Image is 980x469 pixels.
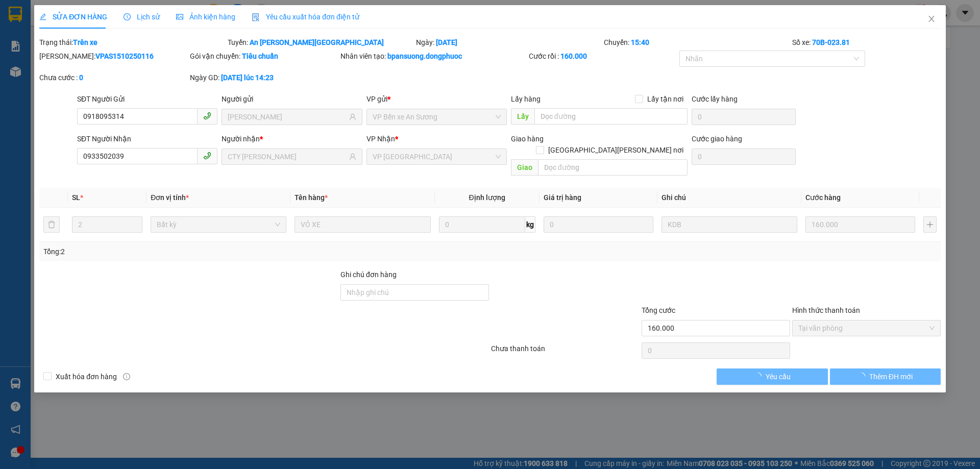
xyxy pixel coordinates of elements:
span: Xuất hóa đơn hàng [52,371,121,382]
label: Hình thức thanh toán [792,306,860,314]
b: 0 [79,73,83,82]
div: SĐT Người Gửi [77,93,217,105]
span: Cước hàng [805,193,841,202]
span: kg [525,216,535,233]
button: plus [923,216,937,233]
div: Trạng thái: [38,37,227,48]
span: info-circle [123,373,130,380]
button: Close [917,5,946,34]
b: Tiêu chuẩn [242,52,278,60]
input: 0 [544,216,653,233]
span: clock-circle [124,13,131,20]
button: Yêu cầu [717,368,827,385]
div: SĐT Người Nhận [77,133,217,144]
button: Thêm ĐH mới [830,368,941,385]
input: Dọc đường [538,159,688,176]
span: picture [176,13,183,20]
input: Ghi Chú [661,216,797,233]
div: Ngày: [415,37,603,48]
img: icon [252,13,260,21]
span: SL [72,193,80,202]
span: Yêu cầu [766,371,791,382]
input: Cước lấy hàng [692,109,796,125]
div: Người gửi [222,93,362,105]
span: Giao [511,159,538,176]
span: Đơn vị tính [151,193,189,202]
div: Cước rồi : [529,51,677,62]
b: [DATE] [436,38,457,46]
div: Tổng: 2 [43,246,378,257]
span: close [927,15,936,23]
span: Tổng cước [642,306,675,314]
span: VP Nhận [366,135,395,143]
div: Số xe: [791,37,942,48]
span: phone [203,152,211,160]
div: Ngày GD: [190,72,338,83]
div: Chưa thanh toán [490,343,641,361]
input: Tên người nhận [228,151,347,162]
span: SỬA ĐƠN HÀNG [39,13,107,21]
input: Ghi chú đơn hàng [340,284,489,301]
span: Lấy tận nơi [643,93,688,105]
span: Lịch sử [124,13,160,21]
div: Gói vận chuyển: [190,51,338,62]
span: loading [754,373,766,380]
span: Ảnh kiện hàng [176,13,235,21]
span: Thêm ĐH mới [869,371,913,382]
span: VP Bến xe An Sương [373,109,501,125]
div: Tuyến: [227,37,415,48]
b: VPAS1510250116 [95,52,154,60]
span: [GEOGRAPHIC_DATA][PERSON_NAME] nơi [544,144,688,156]
span: Lấy hàng [511,95,541,103]
b: Trên xe [73,38,97,46]
div: Nhân viên tạo: [340,51,527,62]
b: 70B-023.81 [812,38,850,46]
div: Người nhận [222,133,362,144]
span: Tên hàng [295,193,328,202]
div: Chuyến: [603,37,791,48]
span: user [349,113,356,120]
label: Cước lấy hàng [692,95,738,103]
span: user [349,153,356,160]
span: Giao hàng [511,135,544,143]
span: Định lượng [469,193,505,202]
button: delete [43,216,60,233]
input: VD: Bàn, Ghế [295,216,430,233]
label: Ghi chú đơn hàng [340,270,397,279]
input: Cước giao hàng [692,149,796,165]
span: Lấy [511,108,534,125]
b: bpansuong.dongphuoc [387,52,462,60]
span: edit [39,13,46,20]
label: Cước giao hàng [692,135,742,143]
span: Tại văn phòng [798,320,935,336]
span: phone [203,112,211,120]
span: Yêu cầu xuất hóa đơn điện tử [252,13,359,21]
span: VP Tây Ninh [373,149,501,164]
b: 15:40 [631,38,649,46]
input: 0 [805,216,915,233]
b: 160.000 [560,52,587,60]
span: loading [858,373,869,380]
div: [PERSON_NAME]: [39,51,188,62]
th: Ghi chú [657,188,801,208]
div: Chưa cước : [39,72,188,83]
input: Dọc đường [534,108,688,125]
div: VP gửi [366,93,507,105]
b: An [PERSON_NAME][GEOGRAPHIC_DATA] [250,38,384,46]
span: Bất kỳ [157,217,280,232]
span: Giá trị hàng [544,193,581,202]
input: Tên người gửi [228,111,347,122]
b: [DATE] lúc 14:23 [221,73,274,82]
